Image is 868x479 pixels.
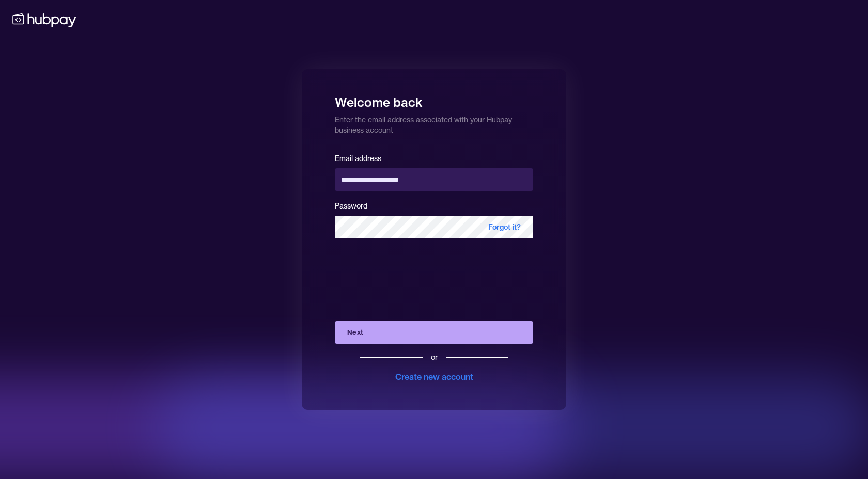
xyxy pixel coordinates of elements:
[395,371,473,383] div: Create new account
[335,154,381,163] label: Email address
[335,321,533,344] button: Next
[335,110,533,135] p: Enter the email address associated with your Hubpay business account
[476,216,533,238] span: Forgot it?
[335,201,367,211] label: Password
[431,352,438,362] div: or
[335,88,533,110] h1: Welcome back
